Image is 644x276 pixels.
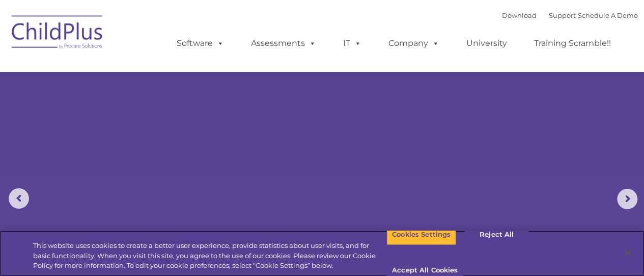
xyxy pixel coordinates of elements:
[142,67,173,75] span: Last name
[241,33,326,54] a: Assessments
[333,33,372,54] a: IT
[7,8,108,59] img: ChildPlus by Procare Solutions
[166,33,234,54] a: Software
[456,33,517,54] a: University
[502,11,638,19] font: |
[465,224,528,245] button: Reject All
[617,241,639,264] button: Close
[386,224,456,245] button: Cookies Settings
[549,11,576,19] a: Support
[142,109,185,117] span: Phone number
[33,241,386,271] div: This website uses cookies to create a better user experience, provide statistics about user visit...
[378,33,450,54] a: Company
[524,33,621,54] a: Training Scramble!!
[502,11,537,19] a: Download
[578,11,638,19] a: Schedule A Demo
